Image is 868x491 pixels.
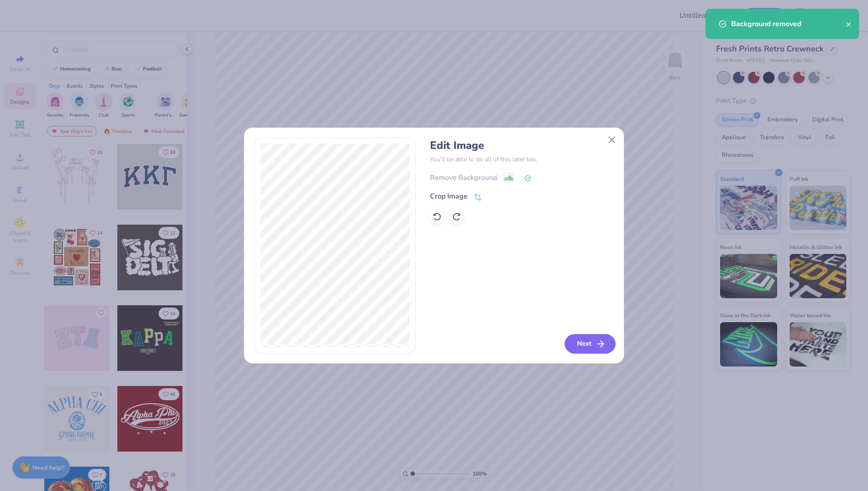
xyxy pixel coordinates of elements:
button: close [846,19,852,29]
button: Next [565,334,616,354]
button: Close [604,131,620,148]
div: Crop Image [430,191,468,202]
p: You’ll be able to do all of this later too. [430,155,614,164]
div: Background removed [731,19,846,29]
h4: Edit Image [430,139,614,152]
